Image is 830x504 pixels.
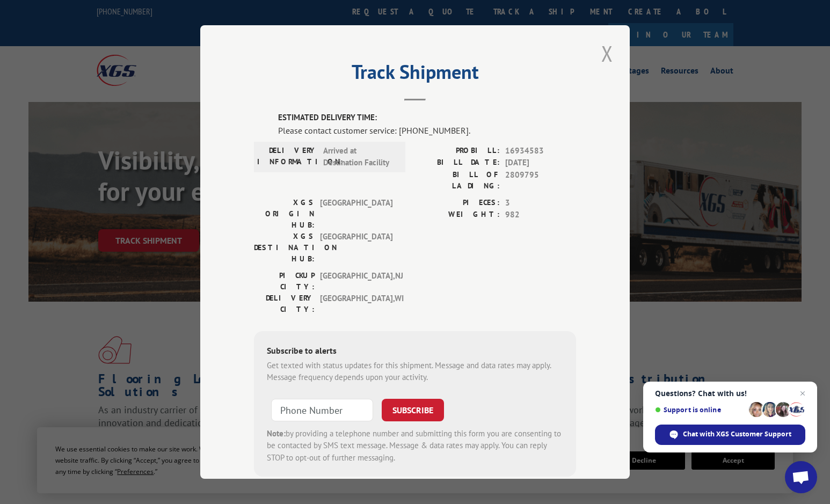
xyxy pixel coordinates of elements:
span: Arrived at Destination Facility [323,145,396,169]
label: XGS DESTINATION HUB: [254,231,315,265]
strong: Note: [267,428,286,439]
label: WEIGHT: [415,209,500,221]
span: [DATE] [505,157,576,169]
label: ESTIMATED DELIVERY TIME: [278,112,576,124]
button: Close modal [598,39,616,68]
label: BILL DATE: [415,157,500,169]
div: Please contact customer service: [PHONE_NUMBER]. [278,124,576,137]
label: PIECES: [415,197,500,209]
button: SUBSCRIBE [382,399,444,421]
a: Open chat [785,461,817,493]
label: DELIVERY INFORMATION: [257,145,318,169]
span: 2809795 [505,169,576,192]
span: [GEOGRAPHIC_DATA] , WI [320,293,392,315]
input: Phone Number [271,399,373,421]
label: PICKUP CITY: [254,270,315,293]
span: Support is online [655,406,745,414]
span: 3 [505,197,576,209]
label: PROBILL: [415,145,500,157]
label: XGS ORIGIN HUB: [254,197,315,231]
label: BILL OF LADING: [415,169,500,192]
h2: Track Shipment [254,64,576,85]
span: 982 [505,209,576,221]
span: 16934583 [505,145,576,157]
span: Questions? Chat with us! [655,389,805,398]
span: [GEOGRAPHIC_DATA] , NJ [320,270,392,293]
span: Chat with XGS Customer Support [655,425,805,445]
div: Get texted with status updates for this shipment. Message and data rates may apply. Message frequ... [267,360,563,384]
div: Subscribe to alerts [267,344,563,360]
span: Chat with XGS Customer Support [683,429,791,439]
span: [GEOGRAPHIC_DATA] [320,231,392,265]
label: DELIVERY CITY: [254,293,315,315]
span: [GEOGRAPHIC_DATA] [320,197,392,231]
div: by providing a telephone number and submitting this form you are consenting to be contacted by SM... [267,428,563,464]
